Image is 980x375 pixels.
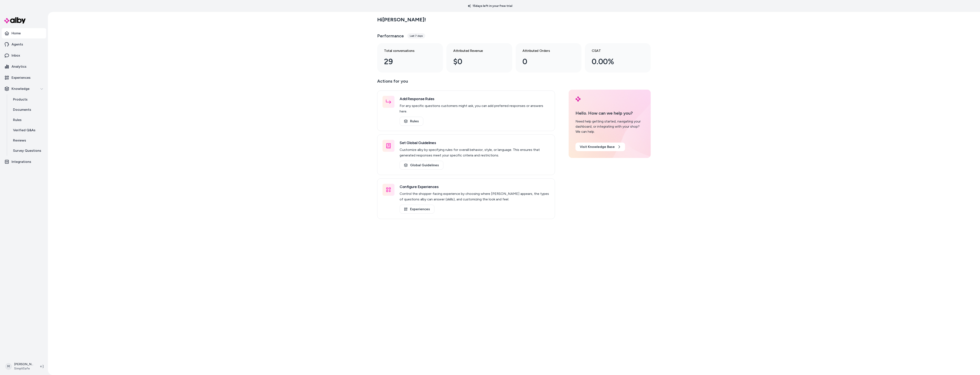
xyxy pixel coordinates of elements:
[14,366,33,371] span: SimpliSafe
[12,53,20,58] p: Inbox
[377,43,443,73] a: Total conversations 29
[516,43,581,73] a: Attributed Orders 0
[3,360,37,373] button: M[PERSON_NAME]SimpliSafe
[9,115,46,125] a: Rules
[13,138,26,143] p: Reviews
[585,43,651,73] a: CSAT 0.00%
[13,148,41,153] p: Survey Questions
[575,96,581,102] img: alby Logo
[400,191,550,202] p: Control the shopper-facing experience by choosing where [PERSON_NAME] appears, the types of quest...
[13,107,31,112] p: Documents
[5,363,12,370] span: M
[9,146,46,156] a: Survey Questions
[400,117,423,126] a: Rules
[592,48,637,53] h3: CSAT
[575,143,625,151] a: Visit Knowledge Base
[2,50,46,61] a: Inbox
[13,97,28,102] p: Products
[12,86,29,91] p: Knowledge
[9,125,46,135] a: Verified Q&As
[9,94,46,105] a: Products
[400,140,550,146] h3: Set Global Guidelines
[575,110,644,116] p: Hello. How can we help you?
[12,64,26,69] p: Analytics
[384,48,429,53] h3: Total conversations
[9,105,46,115] a: Documents
[407,33,425,38] div: Last 7 days
[377,78,555,88] p: Actions for you
[12,42,23,47] p: Agents
[9,135,46,146] a: Reviews
[400,96,550,102] h3: Add Response Rules
[13,117,22,123] p: Rules
[453,48,499,53] h3: Attributed Revenue
[465,4,515,8] p: 15 days left in your free trial
[2,73,46,83] a: Experiences
[12,75,31,80] p: Experiences
[2,28,46,38] a: Home
[377,16,426,23] h2: Hi [PERSON_NAME] !
[2,157,46,167] a: Integrations
[575,119,644,134] div: Need help getting started, navigating your dashboard, or integrating with your shop? We can help.
[12,159,31,164] p: Integrations
[522,56,568,67] div: 0
[384,56,429,67] div: 29
[592,56,637,67] div: 0.00%
[2,61,46,72] a: Analytics
[522,48,568,53] h3: Attributed Orders
[4,17,26,23] img: alby Logo
[400,103,550,114] p: For any specific questions customers might ask, you can add preferred responses or answers here.
[377,33,404,39] h3: Performance
[400,147,550,158] p: Customize alby by specifying rules for overall behavior, style, or language. This ensures that ge...
[400,205,434,214] a: Experiences
[14,362,33,366] p: [PERSON_NAME]
[400,161,443,170] a: Global Guidelines
[13,128,35,133] p: Verified Q&As
[12,31,21,36] p: Home
[2,39,46,50] a: Agents
[453,56,499,67] div: $0
[446,43,512,73] a: Attributed Revenue $0
[2,84,46,94] button: Knowledge
[400,184,550,190] h3: Configure Experiences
